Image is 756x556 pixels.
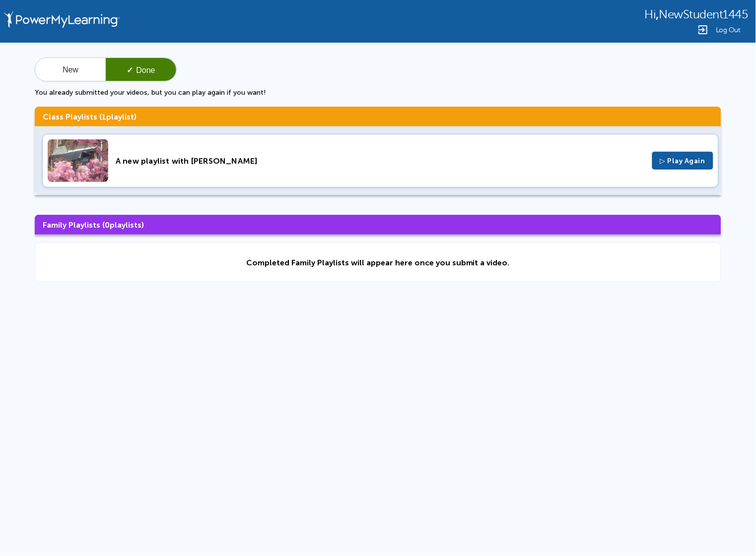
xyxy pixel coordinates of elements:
h3: Class Playlists ( playlist) [35,107,721,126]
span: Hi [645,8,656,21]
button: ▷ Play Again [652,152,713,170]
span: ▷ Play Again [660,157,705,165]
h3: Family Playlists ( playlists) [35,215,721,235]
span: 1 [102,112,106,122]
img: Logout Icon [697,24,709,36]
button: New [35,58,106,82]
button: ✓Done [106,58,176,82]
span: NewStudent1445 [659,8,748,21]
iframe: Chat [714,511,749,549]
img: Thumbnail [48,139,108,182]
span: 0 [105,220,110,230]
span: ✓ [127,66,133,74]
div: Completed Family Playlists will appear here once you submit a video. [246,258,510,267]
p: You already submitted your videos, but you can play again if you want! [35,88,721,97]
span: Log Out [716,26,741,34]
div: , [645,7,748,21]
div: A new playlist with [PERSON_NAME] [116,156,645,166]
